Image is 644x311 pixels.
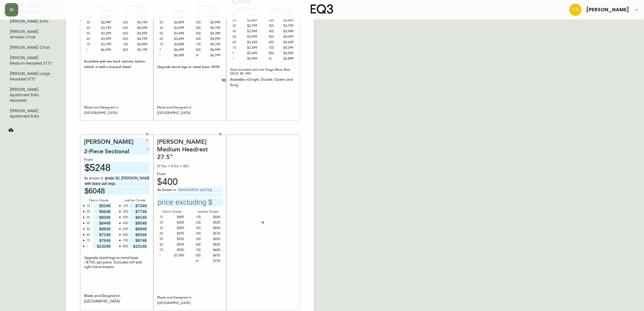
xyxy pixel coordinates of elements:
div: 100 [196,214,208,220]
div: 400 [196,25,208,31]
div: 300 [196,225,208,231]
div: $2,999 [99,20,111,25]
input: price excluding $ [157,198,223,207]
div: 10 [86,203,90,209]
div: 600 [196,242,208,247]
div: Available in Single, Double, Queen and King. [230,77,296,88]
div: Upgrade wood legs to metal base +$100, per piece. Excludes left and right-hand chaises. [84,256,150,269]
div: M [196,258,208,264]
div: 300 [123,215,128,221]
div: 20 [233,18,245,23]
div: Leather Grade [120,198,150,203]
div: 40 [86,25,99,31]
div: 400 [123,25,135,31]
input: price excluding $ [129,244,147,249]
div: $4,999 [208,47,220,53]
div: $720 [208,258,220,264]
div: 60 [233,40,245,45]
div: 200 [196,220,208,225]
input: price excluding $ [93,203,111,208]
input: price excluding $ [84,162,150,173]
div: Slats included with the Stage Moon Bed. SKUS: 8C+9N [230,68,296,76]
div: $4,399 [135,25,147,31]
div: 40 [233,29,245,34]
input: price excluding $ [93,215,111,220]
div: $4,799 [135,36,147,42]
div: M [269,56,281,62]
div: $4,249 [281,40,293,45]
div: $675 [208,253,220,258]
input: price excluding $ [129,215,147,220]
div: $400 [157,179,223,185]
input: price excluding $ [93,209,111,214]
div: Made and Designed in [GEOGRAPHIC_DATA] [84,293,150,304]
div: 30 [86,215,90,221]
span: As shown in [157,187,177,193]
div: 40 [86,221,90,226]
div: 40 [159,231,172,236]
input: fabric/leather and leg [177,187,223,192]
li: Large Hang Tag [5,53,58,69]
input: price excluding $ [93,238,111,243]
div: $6,099 [172,47,184,53]
div: $4,099 [281,34,293,40]
div: $3,899 [172,42,184,47]
div: $3,949 [281,29,293,34]
textarea: Made from high quality recycled leather, the Acel Dining Chair boasts clean lines and a soft, pol... [18,38,84,68]
span: [PERSON_NAME] [586,7,629,12]
div: 500 [269,34,281,40]
div: $500 [208,214,220,220]
li: Large Hang Tag [5,84,58,106]
div: $500 [172,236,184,242]
div: $3,799 [99,42,111,47]
div: $450 [172,225,184,231]
textarea: ACEL CHAIR - BLACK [18,25,84,35]
div: $3,249 [245,40,257,45]
div: 70 [86,238,90,244]
input: price excluding $ [84,187,150,195]
div: $1,000 [172,253,184,258]
input: price excluding $ [129,209,147,214]
li: Large Hang Tag [5,16,58,27]
div: [PERSON_NAME] [84,138,150,146]
div: $5,049 [245,51,257,56]
div: From [84,157,150,162]
div: F [233,51,245,56]
div: $2,899 [172,20,184,25]
div: $4,799 [208,42,220,47]
input: price excluding $ [129,232,147,237]
input: price excluding $ [93,221,111,226]
div: $4,599 [208,36,220,42]
div: $4,199 [135,20,147,25]
div: $3,799 [281,23,293,29]
div: $600 [208,236,220,242]
div: 60 [86,36,99,42]
div: 70 [159,42,172,47]
div: 60 [159,36,172,42]
div: $2,949 [245,29,257,34]
div: I [86,244,87,249]
div: M [196,53,208,58]
input: price excluding $ [93,244,111,249]
div: 50 [86,31,99,36]
div: 800 [123,47,135,53]
div: 800 [196,253,208,258]
div: 600 [123,232,128,238]
div: 200 [123,209,128,215]
div: 50 [159,236,172,242]
div: Upgrade wood legs to metal base +$100 [157,64,223,70]
input: price excluding $ [93,226,111,231]
div: $550 [172,247,184,253]
div: 400 [123,221,128,226]
div: $4,399 [208,31,220,36]
img: 996bfd46d64b78802a67b62ffe4c27a2 [569,4,582,16]
div: [PERSON_NAME] Medium Headrest 27.5” [157,138,223,161]
input: price excluding $ [129,221,147,226]
div: $3,999 [208,20,220,25]
div: 20 [159,220,172,225]
div: 300 [196,20,208,25]
div: $4,999 [135,42,147,47]
li: Large Hang Tag [5,69,58,84]
div: 30 [233,23,245,29]
div: 800 [269,51,281,56]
